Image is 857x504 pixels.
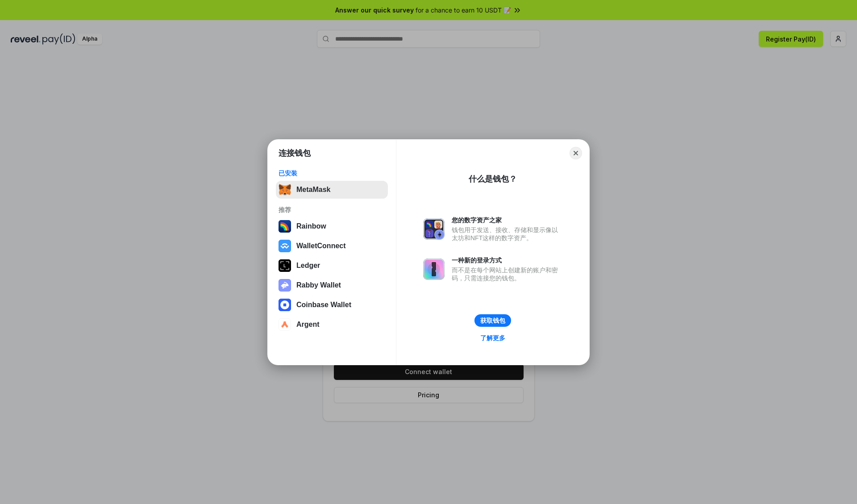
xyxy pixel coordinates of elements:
[296,242,346,250] div: WalletConnect
[279,259,291,272] img: svg+xml,%3Csvg%20xmlns%3D%22http%3A%2F%2Fwww.w3.org%2F2000%2Fsvg%22%20width%3D%2228%22%20height%3...
[423,258,445,280] img: svg+xml,%3Csvg%20xmlns%3D%22http%3A%2F%2Fwww.w3.org%2F2000%2Fsvg%22%20fill%3D%22none%22%20viewBox...
[480,317,505,325] div: 获取钱包
[296,321,320,329] div: Argent
[296,222,326,230] div: Rainbow
[279,299,291,311] img: svg+xml,%3Csvg%20width%3D%2228%22%20height%3D%2228%22%20viewBox%3D%220%200%2028%2028%22%20fill%3D...
[469,174,517,184] div: 什么是钱包？
[296,281,341,289] div: Rabby Wallet
[452,256,562,264] div: 一种新的登录方式
[279,183,291,196] img: svg+xml,%3Csvg%20fill%3D%22none%22%20height%3D%2233%22%20viewBox%3D%220%200%2035%2033%22%20width%...
[276,237,388,255] button: WalletConnect
[276,257,388,275] button: Ledger
[452,216,562,224] div: 您的数字资产之家
[279,169,385,177] div: 已安装
[480,334,505,342] div: 了解更多
[276,217,388,235] button: Rainbow
[570,147,582,159] button: Close
[423,218,445,240] img: svg+xml,%3Csvg%20xmlns%3D%22http%3A%2F%2Fwww.w3.org%2F2000%2Fsvg%22%20fill%3D%22none%22%20viewBox...
[279,279,291,292] img: svg+xml,%3Csvg%20xmlns%3D%22http%3A%2F%2Fwww.w3.org%2F2000%2Fsvg%22%20fill%3D%22none%22%20viewBox...
[452,266,562,282] div: 而不是在每个网站上创建新的账户和密码，只需连接您的钱包。
[474,314,511,327] button: 获取钱包
[475,332,511,344] a: 了解更多
[296,186,330,194] div: MetaMask
[279,318,291,331] img: svg+xml,%3Csvg%20width%3D%2228%22%20height%3D%2228%22%20viewBox%3D%220%200%2028%2028%22%20fill%3D...
[279,220,291,233] img: svg+xml,%3Csvg%20width%3D%22120%22%20height%3D%22120%22%20viewBox%3D%220%200%20120%20120%22%20fil...
[276,316,388,333] button: Argent
[279,206,385,214] div: 推荐
[296,262,320,270] div: Ledger
[296,301,351,309] div: Coinbase Wallet
[452,226,562,242] div: 钱包用于发送、接收、存储和显示像以太坊和NFT这样的数字资产。
[276,296,388,314] button: Coinbase Wallet
[276,181,388,199] button: MetaMask
[276,276,388,294] button: Rabby Wallet
[279,148,311,158] h1: 连接钱包
[279,240,291,252] img: svg+xml,%3Csvg%20width%3D%2228%22%20height%3D%2228%22%20viewBox%3D%220%200%2028%2028%22%20fill%3D...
